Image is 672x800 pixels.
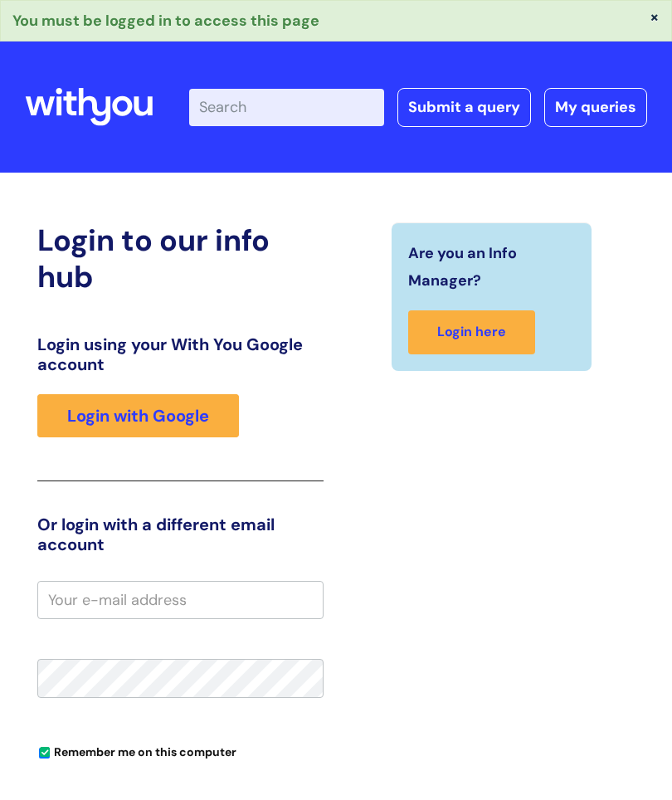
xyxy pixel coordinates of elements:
[544,88,647,126] a: My queries
[37,334,324,374] h3: Login using your With You Google account
[37,738,324,764] div: You can uncheck this option if you're logging in from a shared device
[37,741,236,759] label: Remember me on this computer
[37,394,239,437] a: Login with Google
[37,222,324,294] h2: Login to our info hub
[37,581,324,619] input: Your e-mail address
[397,88,531,126] a: Submit a query
[189,89,384,125] input: Search
[650,9,660,24] button: ×
[408,240,568,294] span: Are you an Info Manager?
[408,310,535,354] a: Login here
[39,748,50,759] input: Remember me on this computer
[37,515,324,554] h3: Or login with a different email account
